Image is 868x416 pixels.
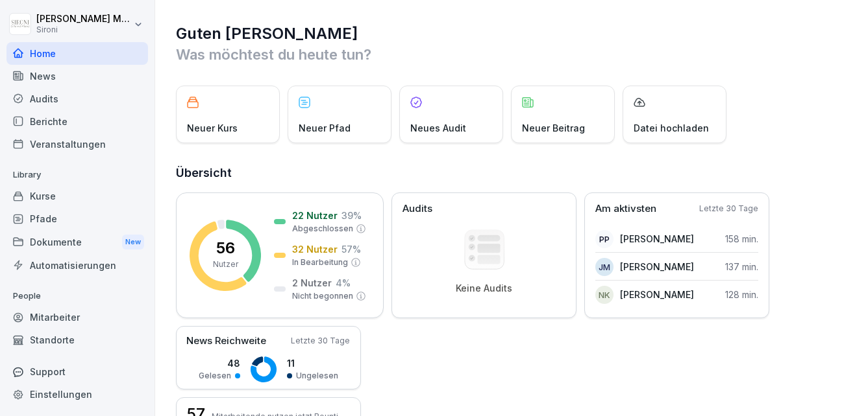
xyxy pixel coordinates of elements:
div: NK [595,286,614,304]
p: Neuer Beitrag [522,121,585,135]
p: Abgeschlossen [292,223,353,235]
div: New [122,235,144,249]
a: Automatisierungen [6,254,148,277]
p: News Reichweite [186,334,266,349]
div: Support [6,360,148,383]
a: Home [6,42,148,65]
div: PP [595,230,614,248]
h2: Übersicht [176,164,849,182]
p: Letzte 30 Tage [699,203,758,214]
p: Nicht begonnen [292,290,353,302]
div: Dokumente [6,230,148,254]
p: Library [6,165,148,185]
a: Einstellungen [6,383,148,406]
p: [PERSON_NAME] [620,288,694,301]
p: [PERSON_NAME] [620,232,694,246]
a: Kurse [6,185,148,207]
p: 56 [216,240,235,256]
p: Neuer Kurs [187,121,238,135]
a: Veranstaltungen [6,133,148,156]
p: Datei hochladen [634,121,709,135]
p: Was möchtest du heute tun? [176,44,849,65]
p: 2 Nutzer [292,276,332,290]
h1: Guten [PERSON_NAME] [176,23,849,44]
p: 137 min. [725,260,758,273]
p: Neues Audit [410,121,466,135]
p: Sironi [36,25,131,34]
p: Keine Audits [456,283,512,294]
p: Letzte 30 Tage [291,335,350,347]
p: 57 % [341,242,361,256]
p: In Bearbeitung [292,257,348,268]
p: People [6,286,148,306]
a: Mitarbeiter [6,306,148,329]
a: DokumenteNew [6,230,148,254]
p: 4 % [336,276,351,290]
a: News [6,65,148,87]
p: 39 % [341,209,362,222]
a: Standorte [6,329,148,351]
p: Gelesen [199,370,231,382]
p: 11 [287,356,338,370]
p: 158 min. [725,232,758,246]
p: Ungelesen [296,370,338,382]
p: Audits [403,202,432,216]
p: [PERSON_NAME] [620,260,694,273]
p: Am aktivsten [595,202,656,216]
a: Pfade [6,207,148,230]
p: Nutzer [213,259,238,270]
a: Berichte [6,110,148,133]
p: 22 Nutzer [292,209,338,222]
a: Audits [6,87,148,110]
p: 32 Nutzer [292,242,338,256]
p: [PERSON_NAME] Malec [36,14,131,25]
p: 128 min. [725,288,758,301]
p: 48 [199,356,240,370]
p: Neuer Pfad [299,121,351,135]
div: JM [595,258,614,276]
